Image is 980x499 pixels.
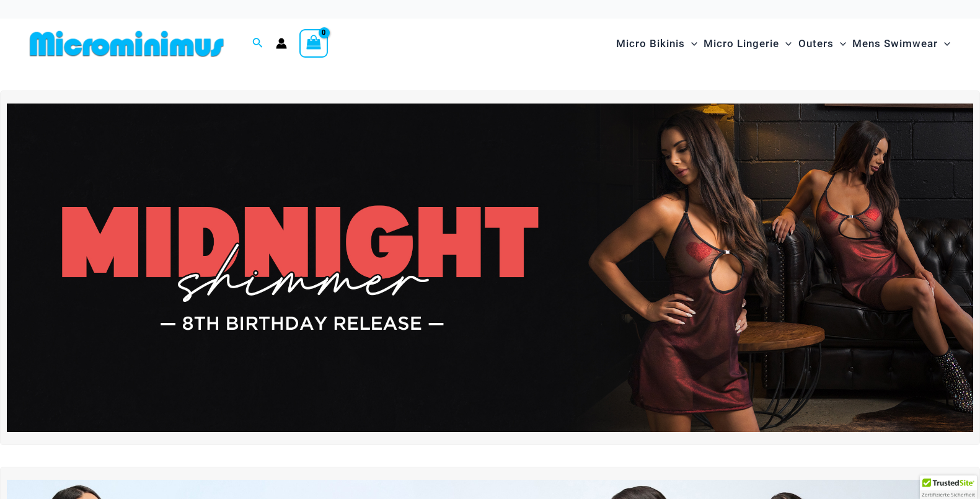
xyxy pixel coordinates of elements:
[920,475,977,499] div: TrustedSite Certified
[616,28,685,60] span: Micro Bikinis
[25,30,229,58] img: MM SHOP LOGO FLAT
[798,28,834,60] span: Outers
[685,28,697,60] span: Menu Toggle
[779,28,792,60] span: Menu Toggle
[299,29,328,58] a: View Shopping Cart, empty
[849,25,953,63] a: Mens SwimwearMenu ToggleMenu Toggle
[938,28,950,60] span: Menu Toggle
[611,23,955,64] nav: Site Navigation
[700,25,795,63] a: Micro LingerieMenu ToggleMenu Toggle
[852,28,938,60] span: Mens Swimwear
[7,104,973,432] img: Midnight Shimmer Red Dress
[276,38,287,49] a: Account icon link
[252,36,263,51] a: Search icon link
[704,28,779,60] span: Micro Lingerie
[613,25,700,63] a: Micro BikinisMenu ToggleMenu Toggle
[795,25,849,63] a: OutersMenu ToggleMenu Toggle
[834,28,846,60] span: Menu Toggle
